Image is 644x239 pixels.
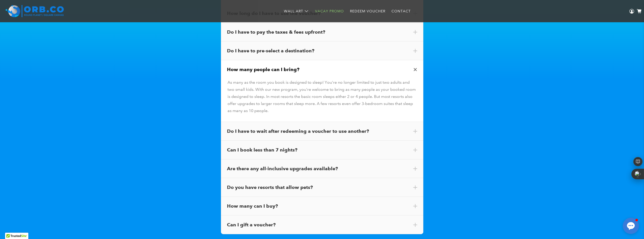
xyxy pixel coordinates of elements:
[221,60,423,79] div: How many people can I bring?
[227,147,417,153] div: Can I book less than 7 nights?
[227,184,417,191] div: Do you have resorts that allow pets?
[221,159,423,178] div: Are there any all-inclusive upgrades available?
[227,128,417,135] div: Do I have to wait after redeeming a voucher to use another?
[312,5,347,18] a: Vacay Promo
[388,5,414,18] a: Contact
[227,29,417,35] div: Do I have to pay the taxes & fees upfront?
[221,122,423,141] div: Do I have to wait after redeeming a voucher to use another?
[221,23,423,41] div: Do I have to pay the taxes & fees upfront?
[221,215,423,234] div: Can I gift a voucher?
[221,41,423,60] div: Do I have to pre-select a destination?
[347,5,388,18] a: Redeem Voucher
[221,141,423,159] div: Can I book less than 7 nights?
[227,203,417,209] div: How many can I buy?
[227,222,417,228] div: Can I gift a voucher?
[281,5,312,18] a: Wall Art
[227,66,417,73] div: How many people can I bring?
[227,165,417,172] div: Are there any all-inclusive upgrades available?
[623,218,639,234] button: Open chat window
[221,197,423,215] div: How many can I buy?
[227,79,417,114] div: As many as the room you book is designed to sleep! You're no longer limited to just two adults an...
[227,48,417,54] div: Do I have to pre-select a destination?
[221,178,423,197] div: Do you have resorts that allow pets?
